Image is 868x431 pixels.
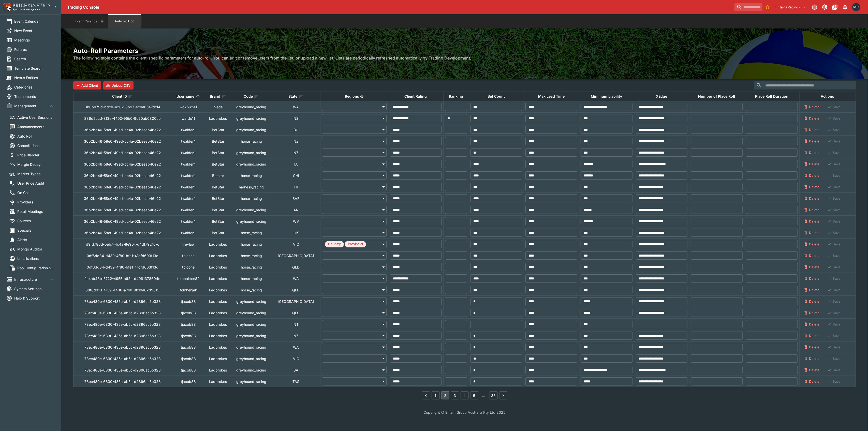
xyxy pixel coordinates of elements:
td: 36b2bd46-58e0-49ed-bc4a-02beeab46e22 [73,170,172,181]
button: Upload CSV [103,81,134,90]
button: Event Calendar [72,14,107,28]
button: Delete [801,160,823,168]
div: Trading Console [67,5,732,10]
button: Delete [801,183,823,191]
td: greyhound_racing [231,341,272,353]
span: Active User Sessions [17,115,55,120]
td: CHI [272,170,320,181]
td: 78ec480e-6830-435e-ab5c-d2896ac5b328 [73,296,172,307]
td: twalden1 [172,193,205,204]
td: Ladbrokes [205,239,231,250]
td: tomhenjak [172,284,205,296]
td: BetStar [205,193,231,204]
td: twalden1 [172,124,205,136]
p: Code [244,93,253,99]
span: Mongo Auditor [17,246,55,252]
span: Provincial [345,242,366,247]
td: Ladbrokes [205,307,231,319]
button: Delete [801,114,823,122]
button: Go to page 1 [432,391,440,399]
td: Ladbrokes [205,273,231,284]
td: d9fd786d-beb7-4c4a-8e90-7d4df7921c7c [73,239,172,250]
td: Ladbrokes [205,296,231,307]
button: Go to page 3 [451,391,459,399]
th: Bet Count [469,92,524,101]
td: 78ec480e-6830-435e-ab5c-d2896ac5b328 [73,364,172,376]
button: Matthew Duncan [851,2,862,13]
td: greyhound_racing [231,296,272,307]
button: Delete [801,343,823,351]
td: FR [272,181,320,193]
td: tjacob88 [172,364,205,376]
span: Market Types [17,171,55,176]
td: WV [272,216,320,227]
td: IA [272,158,320,170]
td: greyhound_racing [231,147,272,158]
td: wc256241 [172,101,205,113]
span: On Call [17,190,55,195]
button: Delete [801,229,823,237]
td: NZ [272,113,320,124]
span: Categories [14,84,55,90]
button: Delete [801,171,823,180]
td: 68f6d913-4159-4430-a740-9b10a82d9813 [73,284,172,296]
th: Max Lead Time [524,92,579,101]
span: User Price Audit [17,181,55,186]
td: horse_racing [231,170,272,181]
button: Delete [801,332,823,340]
button: Go to page 33 [490,391,498,399]
h6: The following table contains the client-specific parameters for auto-roll. You can edit or remove... [73,55,856,61]
td: Ladbrokes [205,341,231,353]
span: Template Search [14,66,55,71]
td: 36b2bd46-58e0-49ed-bc4a-02beeab46e22 [73,181,172,193]
div: … [480,393,488,398]
td: 886d5bcd-8f3e-4402-95b0-9c20ab0820cb [73,113,172,124]
td: 36b2bd46-58e0-49ed-bc4a-02beeab46e22 [73,147,172,158]
button: Toggle light/dark mode [820,3,829,12]
span: Infrastructure [14,277,49,282]
td: SAF [272,193,320,204]
td: twalden1 [172,158,205,170]
td: NZ [272,147,320,158]
button: Delete [801,194,823,202]
span: Specials [17,228,55,233]
td: horse_racing [231,193,272,204]
td: 3b0b079d-bdcb-4202-8b97-ec0a6547dcf4 [73,101,172,113]
span: Futures [14,47,55,52]
span: Auto Roll [17,133,55,139]
td: greyhound_racing [231,101,272,113]
td: horse_racing [231,136,272,147]
td: twalden1 [172,181,205,193]
span: Tournaments [14,94,55,99]
button: Delete [801,354,823,363]
td: twalden1 [172,204,205,216]
td: SA [272,364,320,376]
span: System Settings [14,286,55,291]
td: BC [272,124,320,136]
h2: Auto-Roll Parameters [73,47,856,55]
td: 0df6dd34-d439-4f80-bfe1-41dfd603f13d [73,261,172,273]
span: Retail Meetings [17,209,55,214]
td: 0df6dd34-d439-4f80-bfe1-41dfd603f13d [73,250,172,261]
td: BetStar [205,124,231,136]
button: Delete [801,103,823,111]
td: twalden1 [172,170,205,181]
span: Nexus Entities [14,75,55,80]
button: Go to page 5 [470,391,478,399]
td: greyhound_racing [231,364,272,376]
td: horse_racing [231,273,272,284]
td: BetStar [205,158,231,170]
td: WA [272,273,320,284]
th: XEdge [634,92,689,101]
td: 78ec480e-6830-435e-ab5c-d2896ac5b328 [73,319,172,330]
td: NZ [272,136,320,147]
td: BetStar [205,181,231,193]
td: BetStar [205,227,231,239]
td: [GEOGRAPHIC_DATA] [272,250,320,261]
td: horse_racing [231,227,272,239]
td: 78ec480e-6830-435e-ab5c-d2896ac5b328 [73,341,172,353]
td: tjacob88 [172,376,205,387]
img: PriceKinetics [13,4,50,7]
button: Go to page 4 [461,391,469,399]
td: 78ec480e-6830-435e-ab5c-d2896ac5b328 [73,353,172,364]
